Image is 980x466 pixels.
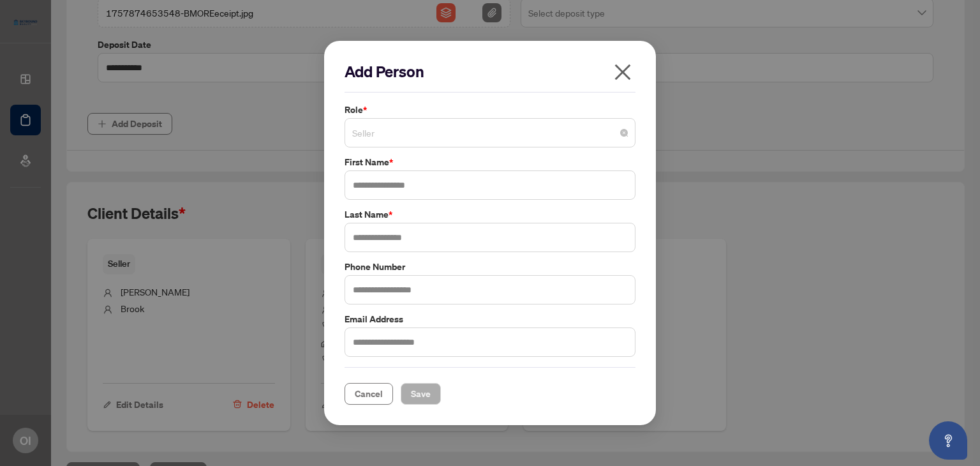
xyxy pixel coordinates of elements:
label: First Name [345,155,635,169]
button: Cancel [345,383,393,405]
span: Seller [352,121,628,145]
label: Role [345,103,635,117]
label: Email Address [345,312,635,326]
h2: Add Person [345,61,635,82]
button: Open asap [929,421,967,460]
label: Last Name [345,207,635,222]
button: Save [401,383,441,405]
span: close [612,62,633,82]
label: Phone Number [345,260,635,274]
span: close-circle [620,129,628,137]
span: Cancel [355,384,383,404]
